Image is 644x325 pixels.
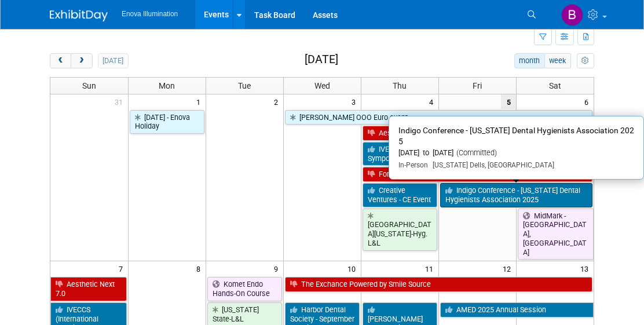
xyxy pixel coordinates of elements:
img: ExhibitDay [50,10,108,21]
span: 3 [350,94,361,109]
a: [GEOGRAPHIC_DATA][US_STATE]-Hyg. L&L [363,209,437,251]
button: week [544,53,571,68]
button: prev [50,53,71,68]
span: Tue [238,81,251,90]
span: In-Person [398,161,428,169]
span: 9 [273,261,283,276]
span: Enova Illumination [122,10,178,18]
span: Mon [159,81,175,90]
a: [DATE] - Enova Holiday [130,110,204,134]
span: Thu [393,81,407,90]
span: 10 [346,261,361,276]
span: 12 [502,261,516,276]
span: Sat [549,81,561,90]
span: 5 [501,94,516,109]
a: Creative Ventures - CE Event [363,183,437,207]
span: Wed [314,81,330,90]
span: (Committed) [453,148,497,157]
span: 13 [579,261,594,276]
h2: [DATE] [305,53,338,66]
a: [PERSON_NAME] OOO Euro event [285,110,593,125]
button: month [514,53,545,68]
span: 11 [424,261,438,276]
span: 7 [118,261,128,276]
button: next [71,53,92,68]
span: 31 [114,94,128,109]
a: MidMark - [GEOGRAPHIC_DATA], [GEOGRAPHIC_DATA] [518,209,594,260]
a: Aesthetic Next 7.0 [50,277,127,301]
span: 1 [195,94,206,109]
a: AMED 2025 Annual Session [440,302,594,317]
span: Sun [82,81,96,90]
a: IVECCS (International Veterinary Emergency and Critical Care Symposium) 2025 [363,142,594,166]
span: 6 [583,94,594,109]
a: Indigo Conference - [US_STATE] Dental Hygienists Association 2025 [440,183,593,207]
i: Personalize Calendar [581,57,589,65]
a: Fontona Super Symposium [363,167,593,182]
span: 2 [273,94,283,109]
span: Indigo Conference - [US_STATE] Dental Hygienists Association 2025 [398,126,634,146]
a: The Exchance Powered by Smile Source [285,277,593,292]
span: [US_STATE] Dells, [GEOGRAPHIC_DATA] [428,161,554,169]
span: 4 [428,94,438,109]
a: Aesthetic Next 7.0 [363,126,594,141]
button: [DATE] [98,53,129,68]
button: myCustomButton [577,53,594,68]
span: Fri [473,81,482,90]
img: Bailey Green [561,4,583,26]
div: [DATE] to [DATE] [398,148,634,158]
a: Komet Endo Hands-On Course [207,277,282,301]
span: 8 [195,261,206,276]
